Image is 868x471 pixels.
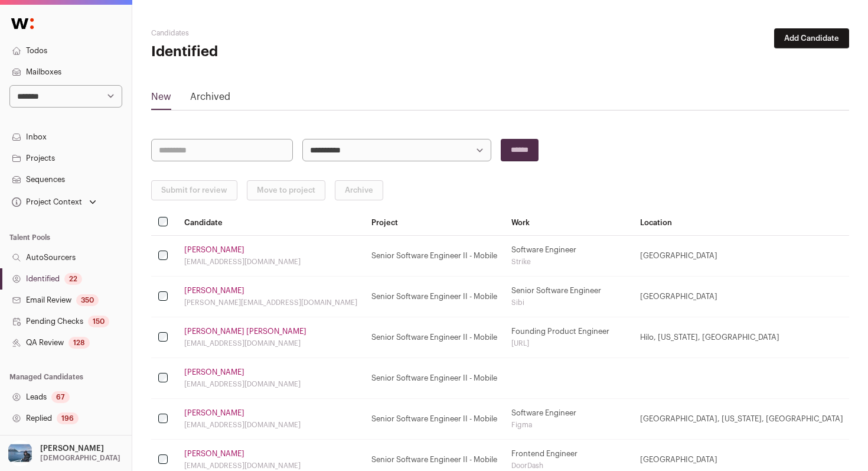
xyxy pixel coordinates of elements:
[511,339,626,348] div: [URL]
[633,399,850,440] td: [GEOGRAPHIC_DATA], [US_STATE], [GEOGRAPHIC_DATA]
[184,339,357,348] div: [EMAIL_ADDRESS][DOMAIN_NAME]
[5,12,40,35] img: Wellfound
[184,461,357,470] div: [EMAIL_ADDRESS][DOMAIN_NAME]
[364,236,504,277] td: Senior Software Engineer II - Mobile
[76,294,99,306] div: 350
[511,461,626,470] div: DoorDash
[184,449,244,459] a: [PERSON_NAME]
[511,257,626,267] div: Strike
[511,420,626,430] div: Figma
[364,210,504,236] th: Project
[184,298,357,307] div: [PERSON_NAME][EMAIL_ADDRESS][DOMAIN_NAME]
[177,210,364,236] th: Candidate
[184,368,244,377] a: [PERSON_NAME]
[504,317,633,358] td: Founding Product Engineer
[40,453,120,463] p: [DEMOGRAPHIC_DATA]
[40,444,104,453] p: [PERSON_NAME]
[633,210,850,236] th: Location
[184,420,357,430] div: [EMAIL_ADDRESS][DOMAIN_NAME]
[9,194,99,210] button: Open dropdown
[633,317,850,358] td: Hilo, [US_STATE], [GEOGRAPHIC_DATA]
[151,28,384,38] h2: Candidates
[774,28,849,48] button: Add Candidate
[57,412,79,424] div: 196
[364,277,504,317] td: Senior Software Engineer II - Mobile
[504,277,633,317] td: Senior Software Engineer
[151,90,171,109] a: New
[364,358,504,399] td: Senior Software Engineer II - Mobile
[68,337,90,349] div: 128
[633,236,850,277] td: [GEOGRAPHIC_DATA]
[9,197,82,207] div: Project Context
[88,316,109,327] div: 150
[364,317,504,358] td: Senior Software Engineer II - Mobile
[633,277,850,317] td: [GEOGRAPHIC_DATA]
[184,379,357,389] div: [EMAIL_ADDRESS][DOMAIN_NAME]
[184,327,306,336] a: [PERSON_NAME] [PERSON_NAME]
[511,298,626,307] div: Sibi
[184,257,357,267] div: [EMAIL_ADDRESS][DOMAIN_NAME]
[504,210,633,236] th: Work
[504,236,633,277] td: Software Engineer
[504,399,633,440] td: Software Engineer
[64,273,82,285] div: 22
[151,43,384,61] h1: Identified
[364,399,504,440] td: Senior Software Engineer II - Mobile
[190,90,230,109] a: Archived
[7,440,33,466] img: 17109629-medium_jpg
[184,286,244,295] a: [PERSON_NAME]
[51,391,70,403] div: 67
[184,245,244,255] a: [PERSON_NAME]
[5,440,123,466] button: Open dropdown
[184,408,244,418] a: [PERSON_NAME]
